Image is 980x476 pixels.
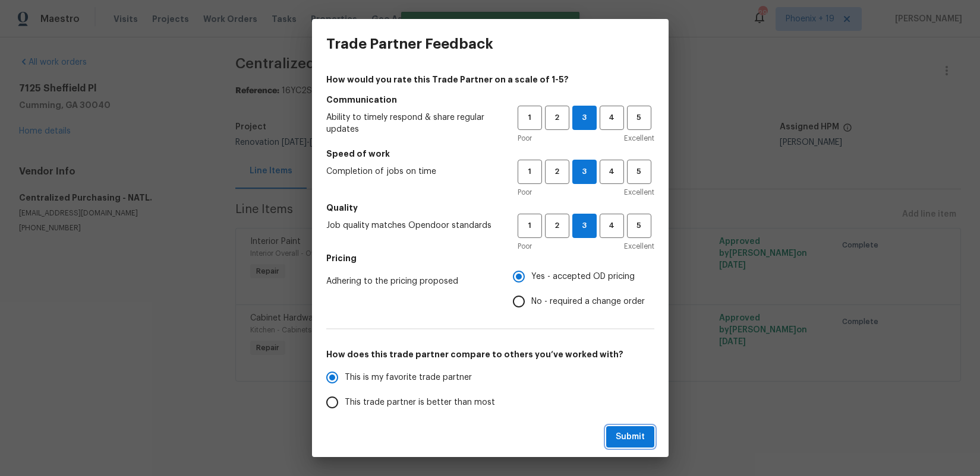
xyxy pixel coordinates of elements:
span: Yes - accepted OD pricing [531,271,635,283]
button: 2 [545,106,569,130]
button: 4 [600,106,624,130]
span: Submit [616,430,645,445]
h3: Trade Partner Feedback [326,36,493,52]
span: 4 [601,219,623,233]
span: Poor [518,240,532,252]
button: 3 [572,106,597,130]
button: 4 [600,160,624,184]
span: Completion of jobs on time [326,166,499,177]
h5: Pricing [326,252,654,264]
span: 5 [628,219,650,233]
span: 5 [628,165,650,179]
span: Poor [518,186,532,198]
span: 3 [573,165,596,179]
div: Pricing [513,264,654,314]
button: 5 [627,160,651,184]
span: Adhering to the pricing proposed [326,275,494,287]
button: 5 [627,106,651,130]
span: Excellent [624,186,654,198]
span: 2 [546,165,568,179]
span: 3 [573,219,596,233]
button: 4 [600,214,624,238]
span: Excellent [624,132,654,144]
span: 4 [601,165,623,179]
h5: Communication [326,94,654,106]
span: This is my favorite trade partner [345,372,472,384]
span: No - required a change order [531,296,645,308]
span: 4 [601,111,623,125]
button: 3 [572,214,597,238]
span: Poor [518,132,532,144]
span: 2 [546,219,568,233]
span: Excellent [624,240,654,252]
button: 2 [545,160,569,184]
button: 5 [627,214,651,238]
h5: Quality [326,202,654,214]
button: 1 [518,106,542,130]
span: 1 [519,111,541,125]
span: Ability to timely respond & share regular updates [326,112,499,135]
span: 5 [628,111,650,125]
span: 2 [546,111,568,125]
span: 1 [519,219,541,233]
span: Job quality matches Opendoor standards [326,220,499,231]
h4: How would you rate this Trade Partner on a scale of 1-5? [326,74,654,85]
button: 3 [572,160,597,184]
button: 1 [518,214,542,238]
span: 3 [573,111,596,125]
h5: How does this trade partner compare to others you’ve worked with? [326,348,654,360]
button: 2 [545,214,569,238]
h5: Speed of work [326,148,654,160]
span: This trade partner is better than most [345,396,495,409]
span: 1 [519,165,541,179]
button: Submit [606,426,654,448]
button: 1 [518,160,542,184]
